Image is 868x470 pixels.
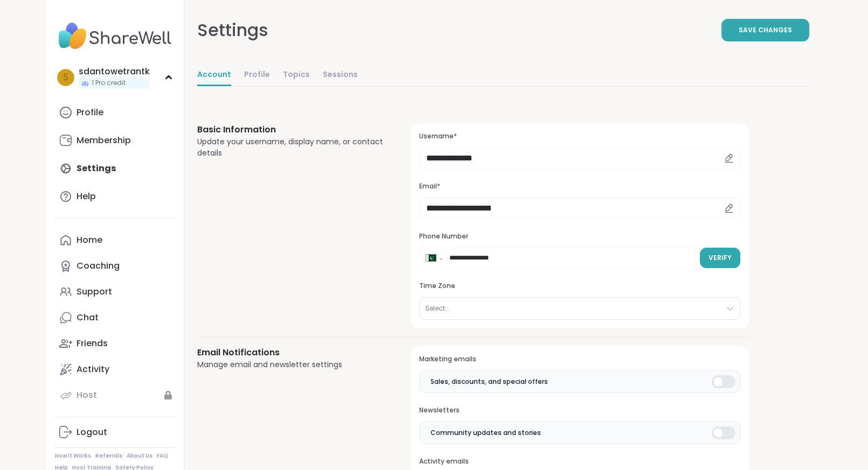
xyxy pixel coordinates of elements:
[95,452,122,460] a: Referrals
[197,359,385,370] div: Manage email and newsletter settings
[197,123,385,136] h3: Basic Information
[77,191,96,202] div: Help
[127,452,152,460] a: About Us
[721,19,809,41] button: Save Changes
[197,65,231,86] a: Account
[55,227,175,253] a: Home
[709,253,732,263] span: Verify
[77,338,108,349] div: Friends
[92,79,126,88] span: 1 Pro credit
[77,286,112,298] div: Support
[77,363,109,375] div: Activity
[77,312,99,324] div: Chat
[244,65,270,86] a: Profile
[55,356,175,382] a: Activity
[283,65,310,86] a: Topics
[419,355,740,364] h3: Marketing emails
[55,184,175,209] a: Help
[55,128,175,153] a: Membership
[79,66,150,78] div: sdantowetrantk
[157,452,168,460] a: FAQ
[55,100,175,125] a: Profile
[55,331,175,356] a: Friends
[430,428,541,438] span: Community updates and stories
[63,71,68,85] span: s
[419,182,740,191] h3: Email*
[55,382,175,408] a: Host
[77,426,107,438] div: Logout
[323,65,358,86] a: Sessions
[419,406,740,415] h3: Newsletters
[419,232,740,241] h3: Phone Number
[55,452,91,460] a: How It Works
[197,346,385,359] h3: Email Notifications
[419,132,740,141] h3: Username*
[55,253,175,279] a: Coaching
[55,419,175,445] a: Logout
[739,25,792,35] span: Save Changes
[700,248,740,268] button: Verify
[197,136,385,159] div: Update your username, display name, or contact details
[77,234,102,246] div: Home
[77,107,103,118] div: Profile
[55,279,175,305] a: Support
[197,17,268,43] div: Settings
[419,457,740,466] h3: Activity emails
[77,389,97,401] div: Host
[77,260,120,272] div: Coaching
[430,377,548,387] span: Sales, discounts, and special offers
[55,17,175,55] img: ShareWell Nav Logo
[419,282,740,291] h3: Time Zone
[55,305,175,331] a: Chat
[77,135,131,146] div: Membership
